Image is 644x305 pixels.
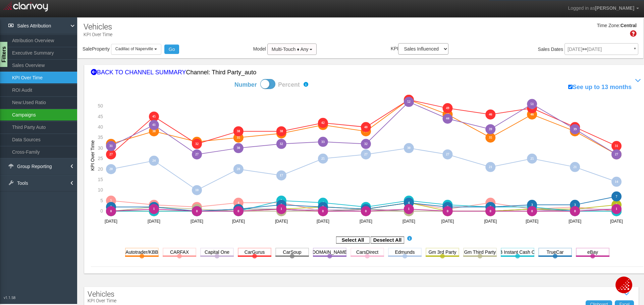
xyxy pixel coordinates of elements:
text: [DATE] [317,219,329,224]
text: 20 [109,167,113,171]
text: 2 [196,205,198,209]
text: 46 [530,112,534,116]
text: 33 [321,140,325,144]
text: 32 [195,142,199,146]
a: Logged in as[PERSON_NAME] [563,0,644,16]
text: 2 [110,205,112,209]
text: 0 [153,209,155,213]
text: 32 [280,142,283,146]
text: [DATE] [441,219,454,224]
text: 17 [280,173,283,177]
text: 0 [408,209,410,213]
text: 27 [109,153,113,156]
text: 31 [109,144,113,148]
text: 41 [152,123,156,127]
text: 1 [408,207,410,211]
text: 24 [152,159,156,162]
text: 5 [280,199,282,203]
text: 38 [573,130,577,133]
h1: Vehicles [84,22,112,31]
text: 0 [237,209,239,213]
text: 40 [364,125,368,129]
text: 46 [446,112,449,116]
span: Logged in as [568,5,595,11]
text: 0 [365,209,367,213]
text: 1 [237,207,239,211]
p: KPI Over Time [84,29,112,38]
text: 3 [531,203,533,207]
text: 2 [365,205,367,209]
text: 35 [237,136,240,139]
text: 42 [321,121,325,125]
select: KPI [398,43,448,55]
text: [DATE] [232,219,245,224]
text: 4 [408,201,410,205]
text: 46 [489,112,492,116]
text: 0 [490,209,491,213]
text: 30 [407,146,411,150]
div: Central [621,22,637,29]
text: 37 [280,132,283,135]
text: 0 [280,209,282,213]
span: Sale [83,46,92,52]
text: 31 [615,144,618,148]
button: Cadillac of Naperville [111,44,161,54]
text: 51 [530,102,534,106]
text: 39 [489,127,492,131]
text: 45 [98,114,103,119]
text: 49 [446,106,449,110]
text: 1 [280,207,282,211]
text: 27 [195,153,199,156]
text: 2 [153,205,155,209]
label: KPI [391,43,449,55]
button: Go [164,45,179,54]
text: 0 [574,209,576,213]
text: 3 [447,203,448,207]
text: 14 [615,180,618,183]
text: 1 [153,207,155,211]
text: 0 [110,209,112,213]
text: 4 [237,201,239,205]
text: [DATE] [526,219,538,224]
text: 38 [364,130,368,133]
text: 1 [365,207,367,211]
span: Channel: third party_auto [186,69,256,76]
span: Multi-Touch ♦ Any [272,47,309,52]
text: [DATE] [148,219,160,224]
text: 10 [195,188,199,192]
text: 25 [530,157,534,160]
text: 35 [98,135,103,140]
text: 38 [152,130,156,133]
text: 0 [100,209,103,214]
text: 30 [98,145,103,151]
input: See up to 13 months [568,85,573,89]
text: [DATE] [569,219,581,224]
span: Dates [551,47,563,52]
span: Cadillac of Naperville [115,47,153,51]
text: 0 [616,209,618,213]
text: 25 [321,157,325,160]
text: 27 [364,153,368,156]
text: 3 [280,203,282,207]
text: 2 [322,205,324,209]
text: 49 [530,106,534,110]
text: 15 [98,177,103,182]
text: 1 [616,207,618,211]
text: 4 [490,201,491,205]
div: BACK TO CHANNEL SUMMARY [91,68,643,77]
text: 1 [196,207,198,211]
text: 27 [446,153,449,156]
i: Show / Hide Performance Chart [633,76,643,86]
text: [DATE] [610,219,623,224]
text: KPI Over Time [90,140,95,171]
p: KPI Over Time [88,298,116,303]
text: 0 [196,209,198,213]
text: 30 [237,146,240,150]
text: [DATE] [484,219,497,224]
text: 21 [573,165,577,169]
text: 41 [321,123,325,127]
text: 53 [407,98,411,101]
text: 38 [280,130,283,133]
text: 52 [407,100,411,104]
span: [PERSON_NAME] [595,5,634,11]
